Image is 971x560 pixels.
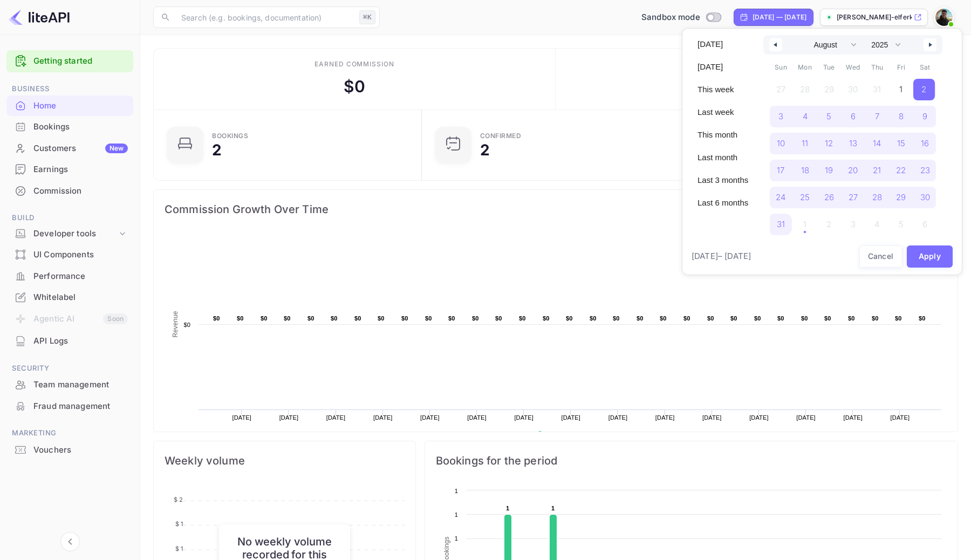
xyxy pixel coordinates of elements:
button: 26 [817,184,841,206]
button: Cancel [859,245,902,268]
span: 22 [896,161,906,180]
span: Sat [913,59,938,76]
button: 17 [769,157,793,179]
button: 20 [841,157,865,179]
button: Last week [691,103,755,121]
span: 3 [778,107,783,126]
span: Thu [865,59,889,76]
button: 5 [817,103,841,125]
button: 6 [841,103,865,125]
span: 18 [801,161,809,180]
span: 4 [803,107,808,126]
span: 29 [896,188,906,207]
span: [DATE] – [DATE] [692,250,751,263]
button: 25 [793,184,817,206]
button: 4 [793,103,817,125]
button: 28 [865,184,889,206]
span: 31 [777,215,785,234]
span: 8 [899,107,904,126]
button: 13 [841,130,865,152]
span: 10 [777,134,785,153]
span: 19 [825,161,833,180]
span: 6 [851,107,856,126]
span: 12 [825,134,833,153]
button: [DATE] [691,58,755,76]
button: This month [691,126,755,144]
button: 18 [793,157,817,179]
span: 13 [849,134,857,153]
span: 21 [873,161,881,180]
span: 2 [921,80,926,99]
button: 30 [913,184,938,206]
span: 27 [849,188,858,207]
span: 9 [922,107,927,126]
button: 9 [913,103,938,125]
span: Sun [769,59,793,76]
span: Fri [889,59,913,76]
span: 30 [920,188,930,207]
span: Tue [817,59,841,76]
span: 16 [921,134,929,153]
span: 23 [920,161,930,180]
span: Wed [841,59,865,76]
button: Last 3 months [691,171,755,189]
span: 14 [873,134,881,153]
button: 7 [865,103,889,125]
span: 11 [802,134,808,153]
button: 8 [889,103,913,125]
span: 25 [800,188,810,207]
button: 1 [889,76,913,98]
span: 7 [875,107,879,126]
button: [DATE] [691,35,755,53]
button: 19 [817,157,841,179]
button: Apply [907,245,953,268]
span: 17 [777,161,784,180]
button: 16 [913,130,938,152]
button: 21 [865,157,889,179]
button: 27 [841,184,865,206]
button: This week [691,80,755,99]
button: 11 [793,130,817,152]
button: Last 6 months [691,194,755,212]
button: 12 [817,130,841,152]
span: Mon [793,59,817,76]
button: 14 [865,130,889,152]
span: 26 [824,188,834,207]
span: 20 [848,161,858,180]
button: Last month [691,148,755,167]
button: 24 [769,184,793,206]
span: 1 [899,80,902,99]
button: 2 [913,76,938,98]
button: 10 [769,130,793,152]
span: 15 [897,134,905,153]
button: 29 [889,184,913,206]
span: 28 [872,188,882,207]
button: 15 [889,130,913,152]
button: 3 [769,103,793,125]
button: 22 [889,157,913,179]
button: 23 [913,157,938,179]
button: 31 [769,211,793,233]
span: 24 [776,188,785,207]
span: 5 [826,107,831,126]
